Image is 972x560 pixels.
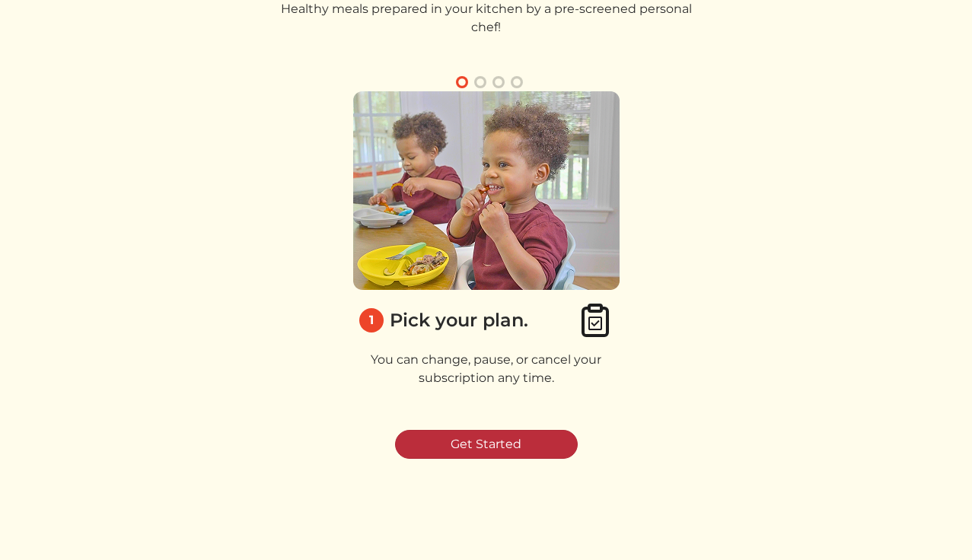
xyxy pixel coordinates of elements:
[353,91,620,290] img: 1_pick_plan-58eb60cc534f7a7539062c92543540e51162102f37796608976bb4e513d204c1.png
[359,308,384,332] div: 1
[353,351,620,387] p: You can change, pause, or cancel your subscription any time.
[577,302,613,339] img: clipboard_check-4e1afea9aecc1d71a83bd71232cd3fbb8e4b41c90a1eb376bae1e516b9241f3c.svg
[390,307,528,334] div: Pick your plan.
[395,430,578,459] a: Get Started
